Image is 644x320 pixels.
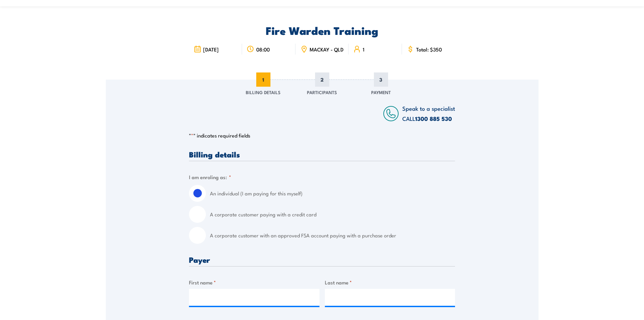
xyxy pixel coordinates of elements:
span: Participants [307,89,337,95]
h3: Payer [189,256,455,263]
label: A corporate customer paying with a credit card [210,206,455,223]
span: 1 [363,46,364,52]
span: 08:00 [256,46,270,52]
span: Payment [371,89,391,95]
p: " " indicates required fields [189,132,455,139]
span: [DATE] [203,46,219,52]
label: Last name [325,278,455,286]
span: 1 [256,72,270,87]
a: 1300 885 530 [415,114,452,123]
legend: I am enroling as: [189,173,231,181]
span: Total: $350 [416,46,442,52]
h3: Billing details [189,150,455,158]
span: 2 [315,72,329,87]
label: First name [189,278,319,286]
span: 3 [374,72,388,87]
span: Speak to a specialist CALL [402,104,455,123]
label: An individual (I am paying for this myself) [210,185,455,202]
span: MACKAY - QLD [310,46,343,52]
span: Billing Details [246,89,281,95]
label: A corporate customer with an approved FSA account paying with a purchase order [210,227,455,244]
h2: Fire Warden Training [189,25,455,35]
